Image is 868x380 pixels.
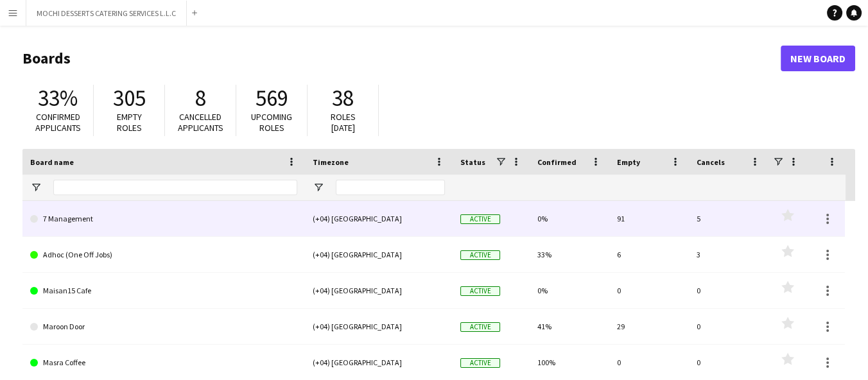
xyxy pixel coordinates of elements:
div: (+04) [GEOGRAPHIC_DATA] [305,345,453,380]
h1: Boards [22,49,781,68]
button: MOCHI DESSERTS CATERING SERVICES L.L.C [26,1,187,26]
span: Timezone [313,157,349,167]
span: Cancels [697,157,725,167]
input: Board name Filter Input [53,180,297,195]
span: Board name [30,157,74,167]
span: 8 [195,84,206,112]
input: Timezone Filter Input [336,180,445,195]
span: Status [460,157,485,167]
button: Open Filter Menu [30,182,42,193]
div: 0 [689,345,768,380]
span: Active [460,322,500,332]
span: Cancelled applicants [178,111,223,134]
a: Adhoc (One Off Jobs) [30,237,297,273]
div: 29 [609,309,689,344]
span: Empty [617,157,640,167]
span: Active [460,286,500,296]
button: Open Filter Menu [313,182,324,193]
div: (+04) [GEOGRAPHIC_DATA] [305,201,453,236]
span: 569 [256,84,288,112]
span: 38 [332,84,354,112]
div: 41% [530,309,609,344]
span: Roles [DATE] [331,111,356,134]
div: (+04) [GEOGRAPHIC_DATA] [305,237,453,272]
div: 33% [530,237,609,272]
div: 0% [530,201,609,236]
a: 7 Management [30,201,297,237]
div: 100% [530,345,609,380]
span: Active [460,358,500,368]
div: 5 [689,201,768,236]
div: 0 [609,273,689,308]
div: (+04) [GEOGRAPHIC_DATA] [305,273,453,308]
span: Confirmed [537,157,577,167]
a: Maisan15 Cafe [30,273,297,309]
span: 33% [38,84,78,112]
div: 0 [689,273,768,308]
a: Maroon Door [30,309,297,345]
div: 0 [689,309,768,344]
div: 3 [689,237,768,272]
span: 305 [113,84,146,112]
span: Confirmed applicants [35,111,81,134]
div: (+04) [GEOGRAPHIC_DATA] [305,309,453,344]
div: 0% [530,273,609,308]
div: 91 [609,201,689,236]
span: Active [460,214,500,224]
span: Active [460,250,500,260]
span: Upcoming roles [251,111,292,134]
span: Empty roles [117,111,142,134]
a: New Board [781,46,855,71]
div: 0 [609,345,689,380]
div: 6 [609,237,689,272]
